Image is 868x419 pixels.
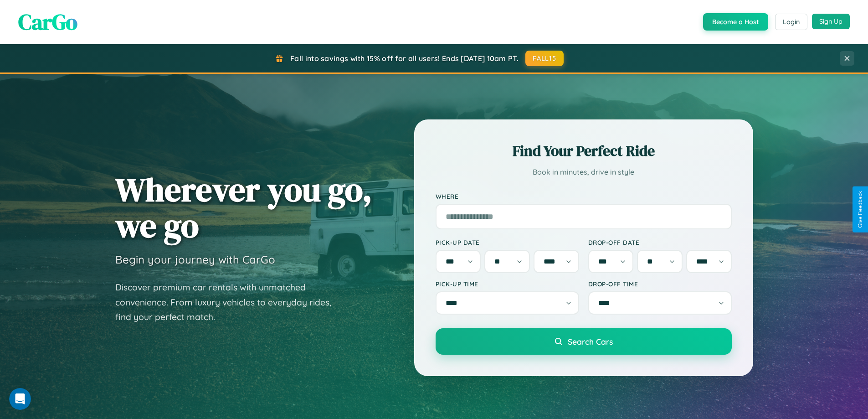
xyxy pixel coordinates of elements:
label: Where [436,192,732,200]
div: Give Feedback [857,191,863,228]
h1: Wherever you go, we go [115,171,372,243]
iframe: Intercom live chat [9,388,31,410]
span: Fall into savings with 15% off for all users! Ends [DATE] 10am PT. [290,54,519,63]
button: Search Cars [436,328,732,355]
label: Pick-up Time [436,280,579,288]
span: CarGo [18,7,77,37]
button: FALL15 [525,51,564,66]
h2: Find Your Perfect Ride [436,141,732,161]
p: Book in minutes, drive in style [436,166,732,179]
p: Discover premium car rentals with unmatched convenience. From luxury vehicles to everyday rides, ... [115,280,343,325]
button: Login [775,14,807,30]
button: Sign Up [812,14,850,29]
h3: Begin your journey with CarGo [115,253,275,266]
label: Pick-up Date [436,238,579,246]
span: Search Cars [568,336,613,347]
label: Drop-off Date [588,238,732,246]
button: Become a Host [703,13,768,31]
label: Drop-off Time [588,280,732,288]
